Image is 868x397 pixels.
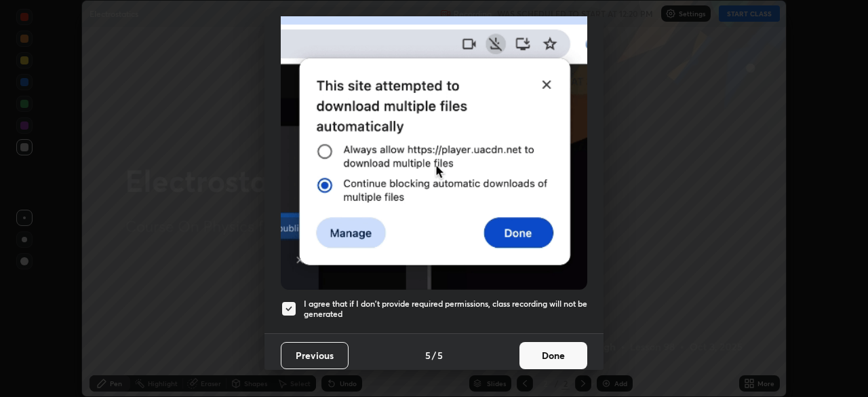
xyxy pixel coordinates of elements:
h5: I agree that if I don't provide required permissions, class recording will not be generated [304,299,587,320]
button: Done [519,342,587,369]
button: Previous [281,342,349,369]
h4: 5 [425,348,431,362]
h4: / [432,348,436,362]
h4: 5 [437,348,443,362]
